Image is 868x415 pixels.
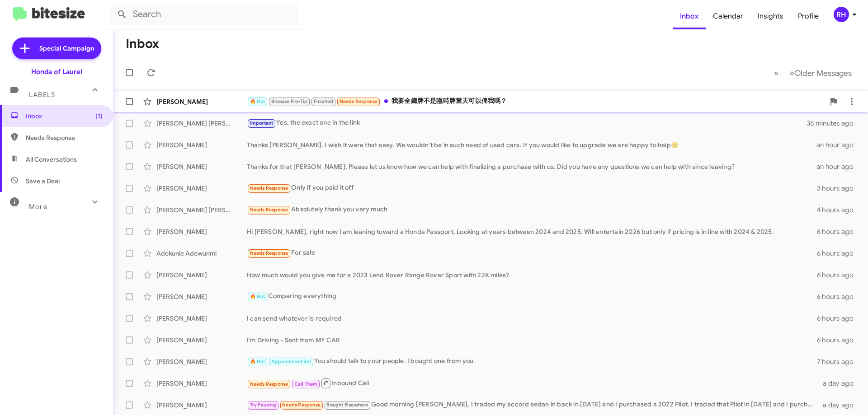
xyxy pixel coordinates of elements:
[326,402,368,408] span: Bought Elsewhere
[250,120,274,126] span: Important
[156,119,247,128] div: [PERSON_NAME] [PERSON_NAME]
[31,67,82,76] div: Honda of Laurel
[250,250,288,256] span: Needs Response
[250,98,265,104] span: 🔥 Hot
[247,378,817,389] div: Inbound Call
[817,227,861,236] div: 6 hours ago
[156,227,247,236] div: [PERSON_NAME]
[156,314,247,323] div: [PERSON_NAME]
[807,119,861,128] div: 36 minutes ago
[156,357,247,366] div: [PERSON_NAME]
[826,7,858,22] button: RH
[247,205,816,215] div: Absolutely thank you very much
[250,402,276,408] span: Try Pausing
[282,402,321,408] span: Needs Response
[247,400,817,410] div: Good morning [PERSON_NAME], I traded my accord sedan in back in [DATE] and I purchased a 2022 Pil...
[314,98,334,104] span: Finished
[247,248,817,258] div: For sale
[156,379,247,388] div: [PERSON_NAME]
[789,67,794,79] span: »
[817,357,861,366] div: 7 hours ago
[769,64,857,82] nav: Page navigation example
[271,98,307,104] span: Bitesize Pro-Tip
[250,207,288,213] span: Needs Response
[247,118,807,128] div: Yes, the exact one in the link
[834,7,849,22] div: RH
[294,381,318,387] span: Call Them
[26,112,103,121] span: Inbox
[817,270,861,280] div: 6 hours ago
[247,270,817,280] div: How much would you give me for a 2023 Land Rover Range Rover Sport with 22K miles?
[247,356,817,367] div: You should talk to your people. I bought one from you
[791,3,826,29] a: Profile
[156,97,247,106] div: [PERSON_NAME]
[247,96,825,107] div: 我要全鐵牌不是臨時牌當天可以俾我嗎？
[817,184,861,193] div: 3 hours ago
[340,98,378,104] span: Needs Response
[29,91,55,99] span: Labels
[156,249,247,258] div: Adekunle Adewunmi
[39,44,94,53] span: Special Campaign
[95,112,103,121] span: (1)
[156,270,247,280] div: [PERSON_NAME]
[247,162,816,171] div: Thanks for that [PERSON_NAME]. Please let us know how we can help with finalizing a purchase with...
[794,68,852,78] span: Older Messages
[156,205,247,214] div: [PERSON_NAME] [PERSON_NAME]
[816,162,861,171] div: an hour ago
[109,4,299,25] input: Search
[247,227,817,236] div: Hi [PERSON_NAME], right now I am leaning toward a Honda Passport. Looking at years between 2024 a...
[156,140,247,149] div: [PERSON_NAME]
[26,133,103,142] span: Needs Response
[156,336,247,345] div: [PERSON_NAME]
[769,64,784,82] button: Previous
[706,3,750,29] a: Calendar
[271,359,311,364] span: Appointment Set
[156,184,247,193] div: [PERSON_NAME]
[26,155,77,164] span: All Conversations
[156,162,247,171] div: [PERSON_NAME]
[247,291,817,302] div: Comparing everything
[247,336,817,345] div: I'm Driving - Sent from MY CAR
[817,336,861,345] div: 6 hours ago
[29,203,47,211] span: More
[247,140,816,149] div: Thanks [PERSON_NAME]. I wish it were that easy. We wouldn't be in such need of used cars. If you ...
[817,379,861,388] div: a day ago
[26,177,60,186] span: Save a Deal
[784,64,857,82] button: Next
[12,37,101,59] a: Special Campaign
[247,183,817,193] div: Only if you paid it off
[156,292,247,301] div: [PERSON_NAME]
[250,359,265,364] span: 🔥 Hot
[816,205,861,214] div: 4 hours ago
[126,37,159,51] h1: Inbox
[817,249,861,258] div: 6 hours ago
[247,314,817,323] div: I can send whatever is required
[817,292,861,301] div: 6 hours ago
[250,294,265,299] span: 🔥 Hot
[250,381,288,387] span: Needs Response
[750,3,791,29] a: Insights
[816,140,861,149] div: an hour ago
[817,401,861,410] div: a day ago
[774,67,779,79] span: «
[250,185,288,191] span: Needs Response
[673,3,706,29] a: Inbox
[817,314,861,323] div: 6 hours ago
[156,401,247,410] div: [PERSON_NAME]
